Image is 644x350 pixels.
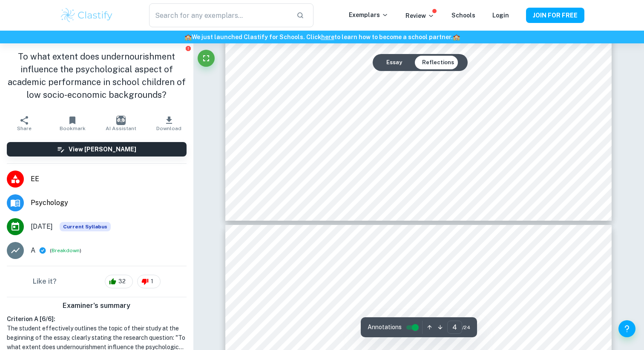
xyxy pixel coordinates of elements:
[618,320,635,337] button: Help and Feedback
[137,275,161,288] div: 1
[379,56,409,69] button: Essay
[156,125,181,131] span: Download
[52,247,80,254] button: Breakdown
[69,145,136,154] h6: View [PERSON_NAME]
[145,111,193,135] button: Download
[146,277,158,286] span: 1
[526,8,584,23] button: JOIN FOR FREE
[7,50,187,101] h1: To what extent does undernourishment influence the psychological aspect of academic performance i...
[184,34,192,40] span: 🏫
[492,12,509,19] a: Login
[185,45,192,51] button: Report issue
[33,276,57,287] h6: Like it?
[48,111,96,135] button: Bookmark
[415,56,461,69] button: Reflections
[7,142,187,157] button: View [PERSON_NAME]
[3,301,190,311] h6: Examiner's summary
[368,323,402,332] span: Annotations
[405,11,434,20] p: Review
[60,125,86,131] span: Bookmark
[451,12,475,19] a: Schools
[31,198,187,208] span: Psychology
[31,222,53,232] span: [DATE]
[97,111,145,135] button: AI Assistant
[2,32,642,42] h6: We just launched Clastify for Schools. Click to learn how to become a school partner.
[116,116,126,125] img: AI Assistant
[31,245,35,256] p: A
[321,34,334,40] a: here
[453,34,460,40] span: 🏫
[17,125,32,131] span: Share
[106,125,136,131] span: AI Assistant
[60,222,111,231] span: Current Syllabus
[349,10,388,20] p: Exemplars
[149,3,290,27] input: Search for any exemplars...
[105,275,133,288] div: 32
[60,222,111,231] div: This exemplar is based on the current syllabus. Feel free to refer to it for inspiration/ideas wh...
[198,50,215,67] button: Fullscreen
[31,174,187,184] span: EE
[462,324,470,331] span: / 24
[7,314,187,324] h6: Criterion A [ 6 / 6 ]:
[60,7,114,24] img: Clastify logo
[114,277,130,286] span: 32
[50,247,81,255] span: ( )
